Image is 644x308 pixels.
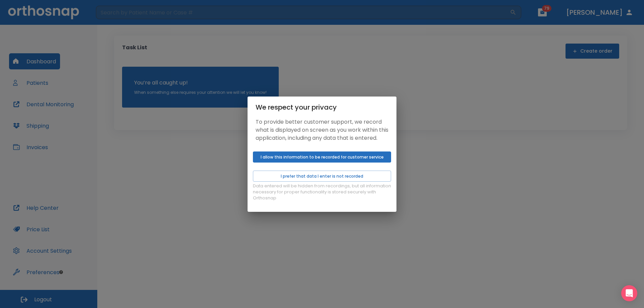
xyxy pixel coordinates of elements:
p: To provide better customer support, we record what is displayed on screen as you work within this... [256,118,388,142]
button: I prefer that data I enter is not recorded [253,171,391,182]
div: Open Intercom Messenger [621,285,637,301]
div: We respect your privacy [256,102,388,113]
button: I allow this information to be recorded for customer service [253,151,391,163]
p: Data entered will be hidden from recordings, but all information necessary for proper functionali... [253,183,391,201]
